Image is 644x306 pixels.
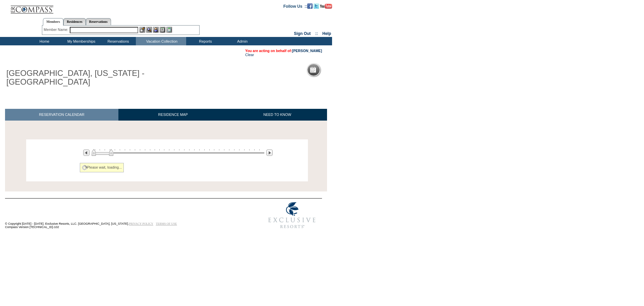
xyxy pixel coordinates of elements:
[25,37,62,45] td: Home
[156,222,177,225] a: TERMS OF USE
[314,4,319,8] a: Follow us on Twitter
[186,37,223,45] td: Reports
[118,109,228,121] a: RESIDENCE MAP
[136,37,186,45] td: Vacation Collection
[43,18,63,26] a: Members
[227,109,327,121] a: NEED TO KNOW
[129,222,153,225] a: PRIVACY POLICY
[146,27,152,33] img: View
[266,149,273,156] img: Next
[245,53,254,57] a: Clear
[320,4,332,9] img: Subscribe to our YouTube Channel
[319,68,370,72] h5: Reservation Calendar
[63,18,86,25] a: Residences
[160,27,165,33] img: Reservations
[166,27,172,33] img: b_calculator.gif
[294,31,311,36] a: Sign Out
[99,37,136,45] td: Reservations
[82,165,87,170] img: spinner2.gif
[5,68,155,88] h1: [GEOGRAPHIC_DATA], [US_STATE] - [GEOGRAPHIC_DATA]
[245,49,322,53] span: You are acting on behalf of:
[307,3,313,9] img: Become our fan on Facebook
[62,37,99,45] td: My Memberships
[262,199,322,232] img: Exclusive Resorts
[322,31,331,36] a: Help
[80,163,124,172] div: Please wait, loading...
[5,109,118,121] a: RESERVATION CALENDAR
[153,27,159,33] img: Impersonate
[283,3,307,9] td: Follow Us ::
[86,18,111,25] a: Reservations
[307,4,313,8] a: Become our fan on Facebook
[5,199,240,232] td: © Copyright [DATE] - [DATE]. Exclusive Resorts, LLC. [GEOGRAPHIC_DATA], [US_STATE]. Compass Versi...
[315,31,318,36] span: ::
[320,4,332,8] a: Subscribe to our YouTube Channel
[83,149,90,156] img: Previous
[314,3,319,9] img: Follow us on Twitter
[44,27,69,33] div: Member Name:
[223,37,260,45] td: Admin
[140,27,145,33] img: b_edit.gif
[292,49,322,53] a: [PERSON_NAME]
